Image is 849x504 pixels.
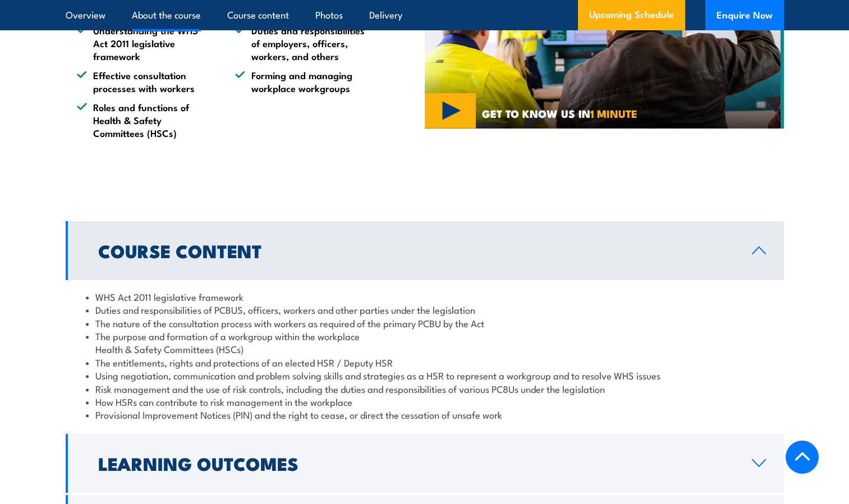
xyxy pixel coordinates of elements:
li: Using negotiation, communication and problem solving skills and strategies as a HSR to represent ... [86,369,764,382]
li: Risk management and the use of risk controls, including the duties and responsibilities of variou... [86,382,764,395]
li: WHS Act 2011 legislative framework [86,290,764,303]
li: How HSRs can contribute to risk management in the workplace [86,395,764,408]
a: Course Content [66,221,784,280]
a: Learning Outcomes [66,434,784,493]
strong: 1 MINUTE [590,105,637,121]
li: Roles and functions of Health & Safety Committees (HSCs) [77,100,215,140]
li: Forming and managing workplace workgroups [235,68,373,95]
li: The nature of the consultation process with workers as required of the primary PCBU by the Act [86,317,764,329]
h2: Learning Outcomes [98,455,734,471]
span: GET TO KNOW US IN [482,108,637,118]
li: Effective consultation processes with workers [77,68,215,95]
li: The entitlements, rights and protections of an elected HSR / Deputy HSR [86,356,764,369]
h2: Course Content [98,242,734,258]
li: Duties and responsibilities of employers, officers, workers, and others [235,24,373,63]
li: Duties and responsibilities of PCBUS, officers, workers and other parties under the legislation [86,303,764,316]
li: The purpose and formation of a workgroup within the workplace Health & Safety Committees (HSCs) [86,329,764,356]
li: Understanding the WHS Act 2011 legislative framework [77,24,215,63]
li: Provisional Improvement Notices (PIN) and the right to cease, or direct the cessation of unsafe work [86,408,764,421]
